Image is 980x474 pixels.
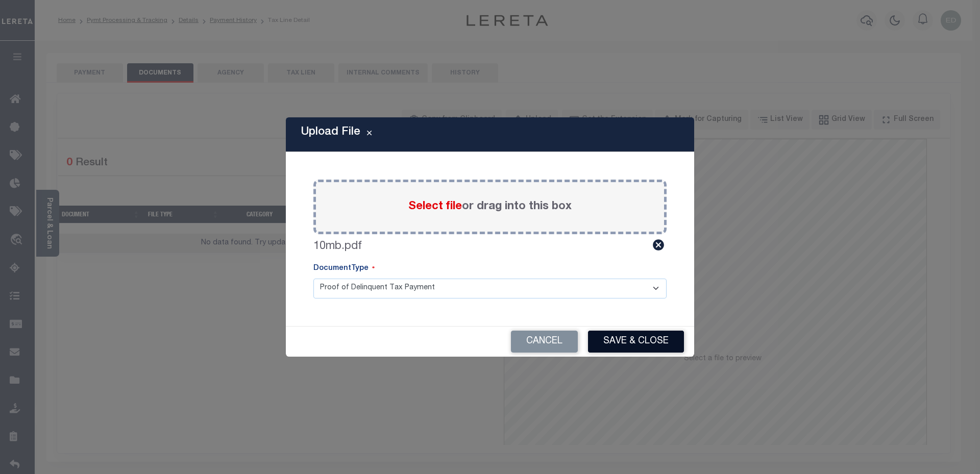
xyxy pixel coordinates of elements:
[511,331,578,353] button: Cancel
[313,238,362,255] label: 10mb.pdf
[588,331,684,353] button: Save & Close
[408,198,572,215] label: or drag into this box
[408,201,462,212] span: Select file
[360,129,378,141] button: Close
[301,126,360,139] h5: Upload File
[313,263,375,275] label: DocumentType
